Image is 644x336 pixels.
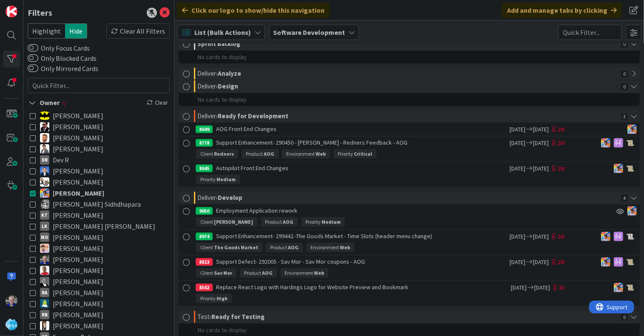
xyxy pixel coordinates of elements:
b: AOG [262,270,273,276]
button: RS [PERSON_NAME] [30,243,168,254]
span: 0 [621,314,628,321]
img: JK [601,138,610,148]
div: KT [40,211,49,220]
img: JK [601,232,610,241]
div: 2W [557,164,565,173]
button: BR [PERSON_NAME] [30,143,168,154]
button: Only Blocked Cards [28,54,38,63]
div: 2W [557,258,565,267]
a: 8813Support Defect- 292005 - Sav Mor - Sav Mor coupons - AOG[DATE][DATE]2WJKClient Sav MorProduct... [179,256,640,280]
span: [PERSON_NAME] [53,177,103,188]
img: JK [614,283,623,292]
img: DP [40,166,49,176]
div: 2W [557,125,565,134]
div: MO [40,233,49,242]
div: 8974 [196,233,213,240]
div: Filters [28,6,52,19]
button: KT [PERSON_NAME] [30,210,168,221]
span: [PERSON_NAME] [53,232,103,243]
div: Product [266,243,303,252]
div: Deliver › [197,110,618,122]
label: Only Mirrored Cards [28,63,98,74]
b: Sav Mor [214,270,232,276]
div: Clear [145,97,170,108]
div: Environment [306,243,354,252]
span: [DATE] [533,139,550,148]
b: Ready for Testing [211,313,265,321]
span: Support [18,1,39,11]
div: 8645 [196,165,213,172]
b: Sprint Backlog [197,40,240,48]
img: avatar [6,319,17,330]
b: Web [314,270,324,276]
div: Product [242,149,279,159]
button: AC [PERSON_NAME] [30,110,168,121]
span: Highlight [28,23,65,39]
img: AS [40,133,49,142]
b: AOG [288,244,299,251]
div: 2W [557,139,565,148]
img: RS [40,244,49,253]
span: 3 [621,113,628,120]
span: [PERSON_NAME] Sidhdhapara [53,199,141,210]
span: [PERSON_NAME] [53,132,103,143]
span: [DATE] [533,125,550,134]
span: [DATE] [508,139,525,148]
a: 8974Support Enhancement- 299442 -The Goods Market - Time Slots (header menu change)[DATE][DATE]2W... [179,230,640,255]
img: BR [40,144,49,154]
img: ES [40,177,49,187]
div: Deliver › [197,68,618,80]
button: RD [PERSON_NAME] [30,298,168,309]
div: Click our logo to show/hide this navigation [177,3,330,18]
div: 8649 [196,125,213,133]
button: SK [PERSON_NAME] [30,320,168,331]
div: Priority [333,149,376,159]
img: Visit kanbanzone.com [6,6,17,17]
a: 8645Autopilot Front End Changes[DATE][DATE]2WJKPriority Medium [179,162,640,187]
div: Client [196,268,237,278]
button: Only Mirrored Cards [28,64,38,73]
b: Medium [322,219,341,225]
b: Medium [217,176,236,182]
span: [PERSON_NAME] [PERSON_NAME] [53,221,155,232]
label: Only Blocked Cards [28,53,97,63]
div: Autopilot Front End Changes [196,162,508,175]
span: [PERSON_NAME] [53,265,103,276]
span: [PERSON_NAME] [53,121,103,132]
button: AC [PERSON_NAME] [30,121,168,132]
b: [PERSON_NAME] [214,219,253,225]
b: Ready for Development [218,112,288,120]
button: JK [PERSON_NAME] [30,188,168,199]
img: AC [40,111,49,120]
img: JK [627,125,637,134]
button: RB [PERSON_NAME] [30,309,168,320]
span: [DATE] [533,164,550,173]
a: 8562Replace React Logo with Hardings Logo for Website Preview and Bookmark[DATE][DATE]3DJKPriorit... [179,281,640,306]
img: JK [40,188,49,198]
b: Web [340,244,350,251]
div: Clear All Filters [106,23,170,39]
img: JK [627,206,637,216]
a: 8649AOG Front End Changes[DATE][DATE]2WJK [179,123,640,136]
b: The Goods Market [214,244,258,251]
img: RD [40,299,49,308]
span: [DATE] [534,283,551,292]
span: [DATE] [508,232,525,241]
b: High [217,295,228,302]
div: Product [261,217,298,227]
span: [PERSON_NAME] [53,254,103,265]
button: RM [PERSON_NAME] [30,265,168,276]
span: [PERSON_NAME] [53,188,104,199]
div: Priority [196,175,240,184]
img: JK [614,164,623,173]
div: Deliver › [197,192,618,204]
img: SK [40,321,49,330]
span: [PERSON_NAME] [53,243,103,254]
button: RT [PERSON_NAME] [30,254,168,265]
div: Replace React Logo with Hardings Logo for Website Preview and Bookmark [196,281,510,294]
span: [DATE] [508,164,525,173]
span: 0 [621,71,628,77]
button: KS [PERSON_NAME] Sidhdhapara [30,199,168,210]
div: Deliver › [197,80,618,92]
div: Test › [197,311,618,323]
